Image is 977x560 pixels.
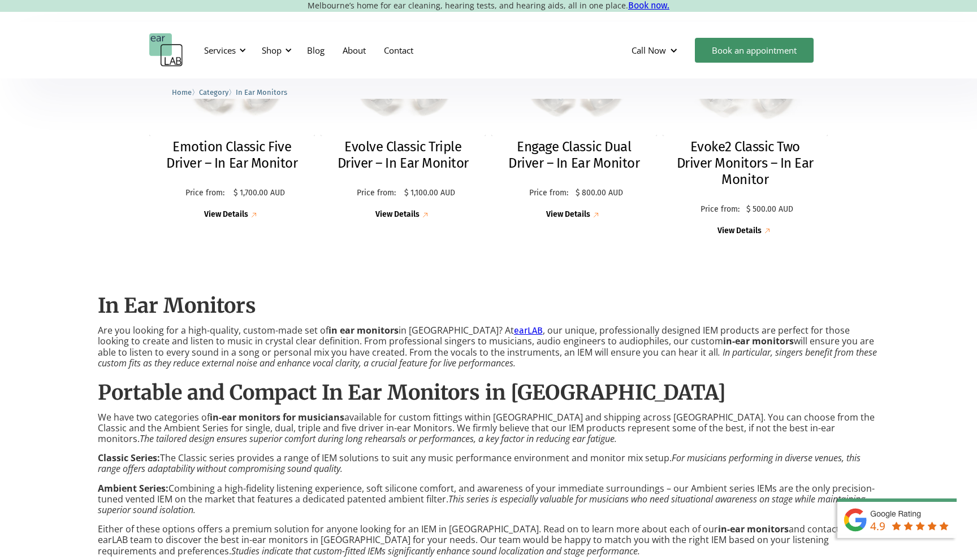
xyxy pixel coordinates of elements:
[236,86,287,97] a: In Ear Monitors
[98,293,256,318] strong: In Ear Monitors
[197,33,249,67] div: Services
[328,324,399,336] strong: in ear monitors
[695,38,814,63] a: Book an appointment
[98,325,879,369] p: Are you looking for a high-quality, custom-made set of in [GEOGRAPHIC_DATA]? At , our unique, pro...
[674,139,817,187] h2: Evoke2 Classic Two Driver Monitors – In Ear Monitor
[98,482,168,495] strong: Ambient Series:
[332,139,475,172] h2: Evolve Classic Triple Driver – In Ear Monitor
[149,33,183,67] a: home
[172,88,192,97] span: Home
[262,45,282,56] div: Shop
[491,33,657,220] a: Engage Classic Dual Driver – In Ear MonitorEngage Classic Dual Driver – In Ear MonitorPrice from:...
[199,86,236,98] li: 〉
[199,88,228,97] span: Category
[98,452,160,464] strong: Classic Series:
[98,346,877,369] em: . In particular, singers benefit from these custom fits as they reduce external noise and enhance...
[255,33,295,67] div: Shop
[622,33,689,67] div: Call Now
[351,189,401,198] p: Price from:
[375,34,422,67] a: Contact
[718,523,789,535] strong: in-ear monitors
[98,452,861,475] em: For musicians performing in diverse venues, this range offers adaptability without compromising s...
[663,33,828,237] a: Evoke2 Classic Two Driver Monitors – In Ear MonitorEvoke2 Classic Two Driver Monitors – In Ear Mo...
[514,325,543,336] a: earLAB
[546,210,590,220] div: View Details
[334,34,375,67] a: About
[503,139,646,172] h2: Engage Classic Dual Driver – In Ear Monitor
[236,88,287,97] span: In Ear Monitors
[140,432,617,445] em: The tailored design ensures superior comfort during long rehearsals or performances, a key factor...
[321,33,486,220] a: Evolve Classic Triple Driver – In Ear MonitorEvolve Classic Triple Driver – In Ear MonitorPrice f...
[149,33,315,220] a: Emotion Classic Five Driver – In Ear MonitorEmotion Classic Five Driver – In Ear MonitorPrice fro...
[199,86,228,97] a: Category
[98,524,879,557] p: Either of these options offers a premium solution for anyone looking for an IEM in [GEOGRAPHIC_DA...
[231,545,640,557] em: Studies indicate that custom-fitted IEMs significantly enhance sound localization and stage perfo...
[204,45,236,56] div: Services
[632,45,666,56] div: Call Now
[98,412,879,445] p: We have two categories of available for custom fittings within [GEOGRAPHIC_DATA] and shipping acr...
[298,34,334,67] a: Blog
[98,380,726,405] strong: Portable and Compact In Ear Monitors in [GEOGRAPHIC_DATA]
[161,139,304,172] h2: Emotion Classic Five Driver – In Ear Monitor
[98,493,865,516] em: This series is especially valuable for musicians who need situational awareness on stage while ma...
[210,411,344,423] strong: in-ear monitors for musicians
[375,210,420,220] div: View Details
[697,205,743,215] p: Price from:
[723,335,794,347] strong: in-ear monitors
[204,210,248,220] div: View Details
[98,483,879,516] p: Combining a high-fidelity listening experience, soft silicone comfort, and awareness of your imme...
[404,189,455,198] p: $ 1,100.00 AUD
[717,226,762,236] div: View Details
[234,189,285,198] p: $ 1,700.00 AUD
[525,189,573,198] p: Price from:
[172,86,192,97] a: Home
[98,453,879,474] p: The Classic series provides a range of IEM solutions to suit any music performance environment an...
[179,189,231,198] p: Price from:
[576,189,623,198] p: $ 800.00 AUD
[746,205,793,215] p: $ 500.00 AUD
[172,86,199,98] li: 〉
